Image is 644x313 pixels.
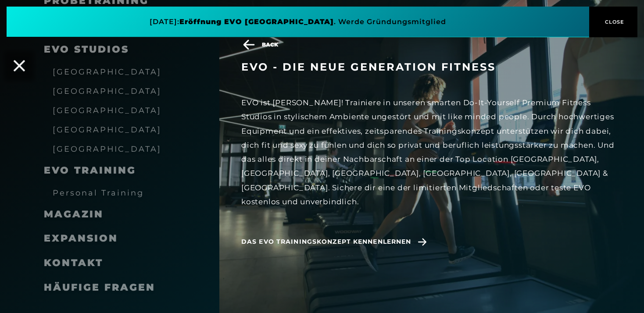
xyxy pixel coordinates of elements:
span: [GEOGRAPHIC_DATA] [53,67,161,76]
button: CLOSE [589,7,637,37]
h3: EVO - die neue Generation Fitness [241,60,622,74]
span: CLOSE [603,18,624,26]
a: EVO Studios [44,43,129,55]
a: [GEOGRAPHIC_DATA] [53,66,161,77]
